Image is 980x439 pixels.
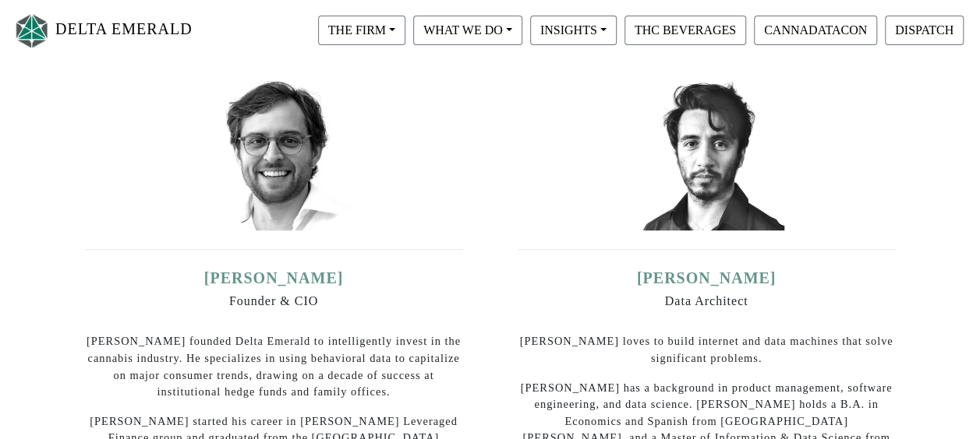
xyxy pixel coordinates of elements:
a: DELTA EMERALD [12,6,193,55]
button: WHAT WE DO [413,16,522,45]
img: Logo [12,10,51,51]
a: DISPATCH [881,23,968,36]
button: INSIGHTS [530,16,617,45]
h6: Founder & CIO [85,293,463,308]
a: [PERSON_NAME] [204,269,344,286]
img: ian [196,75,352,230]
p: [PERSON_NAME] founded Delta Emerald to intelligently invest in the cannabis industry. He speciali... [85,333,463,400]
button: THC BEVERAGES [624,16,746,45]
h6: Data Architect [518,293,896,308]
p: [PERSON_NAME] loves to build internet and data machines that solve significant problems. [518,333,896,367]
a: [PERSON_NAME] [637,269,777,286]
img: david [628,75,784,230]
button: DISPATCH [885,16,964,45]
a: THC BEVERAGES [621,23,750,36]
button: THE FIRM [318,16,405,45]
a: CANNADATACON [750,23,881,36]
button: CANNADATACON [754,16,877,45]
